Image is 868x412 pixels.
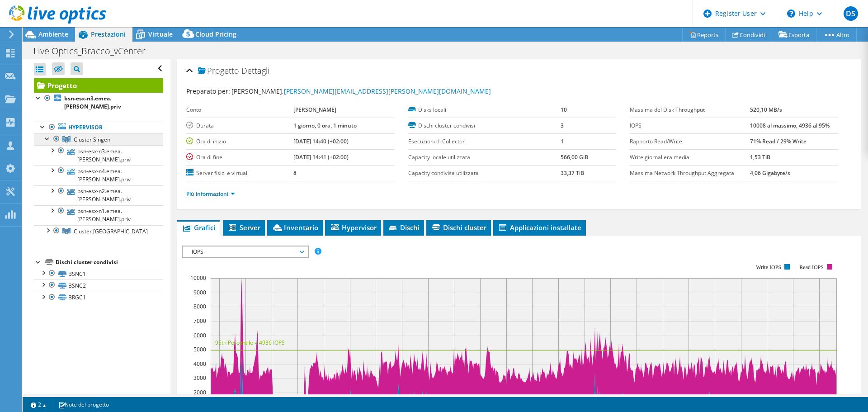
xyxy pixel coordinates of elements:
[293,137,349,145] b: [DATE] 14:40 (+02:00)
[498,223,581,232] span: Applicazioni installate
[193,374,206,382] text: 3000
[293,169,297,177] b: 8
[293,122,357,129] b: 1 giorno, 0 ora, 1 minuto
[34,133,163,145] a: Cluster Singen
[193,289,206,296] text: 9000
[34,78,163,93] a: Progetto
[561,153,588,161] b: 566,00 GiB
[800,264,824,270] text: Read IOPS
[630,169,750,178] label: Massima Network Throughput Aggregata
[408,137,561,146] label: Esecuzioni di Collector
[34,292,163,303] a: BRGC1
[844,6,858,21] span: DS
[284,87,491,95] a: [PERSON_NAME][EMAIL_ADDRESS][PERSON_NAME][DOMAIN_NAME]
[408,121,561,130] label: Dischi cluster condivisi
[630,153,750,162] label: Write giornaliera media
[186,190,235,198] a: Più informazioni
[630,121,750,130] label: IOPS
[816,28,857,42] a: Altro
[750,122,830,129] b: 10008 al massimo, 4936 al 95%
[193,303,206,310] text: 8000
[186,105,293,114] label: Conto
[186,87,230,95] label: Preparato per:
[750,106,782,114] b: 520,10 MB/s
[193,346,206,353] text: 5000
[561,169,584,177] b: 33,37 TiB
[186,153,293,162] label: Ora di fine
[186,169,293,178] label: Server fisici e virtuali
[34,122,163,133] a: Hypervisor
[186,121,293,130] label: Durata
[24,399,52,410] a: 2
[38,30,68,38] span: Ambiente
[561,122,564,129] b: 3
[227,223,260,232] span: Server
[330,223,377,232] span: Hypervisor
[772,28,816,42] a: Esporta
[630,137,750,146] label: Rapporto Read/Write
[74,136,110,143] span: Cluster Singen
[231,87,491,95] span: [PERSON_NAME],
[787,9,795,18] svg: \n
[561,106,567,114] b: 10
[682,28,726,42] a: Reports
[388,223,420,232] span: Dischi
[198,66,239,76] span: Progetto
[193,360,206,368] text: 4000
[195,30,236,38] span: Cloud Pricing
[756,264,781,270] text: Write IOPS
[34,165,163,185] a: bsn-esx-n4.emea.[PERSON_NAME].priv
[34,93,163,113] a: bsn-esx-n3.emea.[PERSON_NAME].priv
[148,30,173,38] span: Virtuale
[182,223,215,232] span: Grafici
[241,65,269,76] span: Dettagli
[215,339,285,346] text: 95th Percentile = 4936 IOPS
[408,169,561,178] label: Capacity condivisa utilizzata
[408,105,561,114] label: Disks locali
[34,279,163,291] a: BSNC2
[630,105,750,114] label: Massima del Disk Throughput
[750,153,770,161] b: 1,53 TiB
[34,268,163,279] a: BSNC1
[64,95,121,110] b: bsn-esx-n3.emea.[PERSON_NAME].priv
[293,153,349,161] b: [DATE] 14:41 (+02:00)
[750,169,790,177] b: 4,06 Gigabyte/s
[431,223,486,232] span: Dischi cluster
[272,223,318,232] span: Inventario
[190,274,206,282] text: 10000
[91,30,126,38] span: Prestazioni
[34,145,163,165] a: bsn-esx-n3.emea.[PERSON_NAME].priv
[561,137,564,145] b: 1
[293,106,336,114] b: [PERSON_NAME]
[34,225,163,237] a: Cluster Geneva
[29,46,160,56] h1: Live Optics_Bracco_vCenter
[34,185,163,205] a: bsn-esx-n2.emea.[PERSON_NAME].priv
[725,28,772,42] a: Condividi
[56,257,163,268] div: Dischi cluster condivisi
[193,388,206,396] text: 2000
[34,205,163,225] a: bsn-esx-n1.emea.[PERSON_NAME].priv
[187,246,303,257] span: IOPS
[193,317,206,325] text: 7000
[74,227,148,235] span: Cluster [GEOGRAPHIC_DATA]
[193,331,206,339] text: 6000
[750,137,807,145] b: 71% Read / 29% Write
[408,153,561,162] label: Capacity locale utilizzata
[52,399,115,410] a: Note del progetto
[186,137,293,146] label: Ora di inizio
